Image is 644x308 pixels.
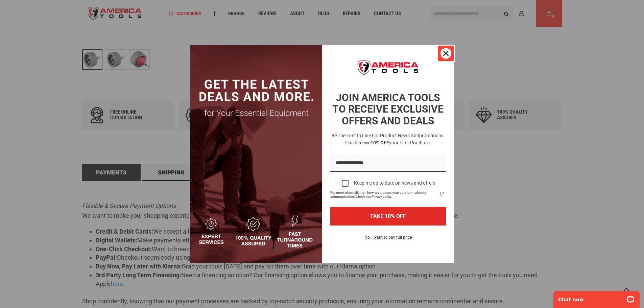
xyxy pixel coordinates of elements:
[438,45,454,62] button: Close
[330,191,438,199] span: For more information on how we process your data for marketing communication. Check our Privacy p...
[330,155,446,172] input: Email field
[371,140,389,145] strong: 10% OFF
[329,132,447,146] h3: Be the first in line for product news and
[330,207,446,226] button: TAKE 10% OFF
[438,190,446,198] a: Read our Privacy Policy
[332,92,444,127] strong: JOIN AMERICA TOOLS TO RECEIVE EXCLUSIVE OFFERS AND DEALS
[354,180,435,186] div: Keep me up to date on news and offers
[549,287,644,308] iframe: LiveChat chat widget
[359,234,417,245] button: No, I want to pay full price
[443,51,449,56] svg: close icon
[438,190,446,198] svg: link icon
